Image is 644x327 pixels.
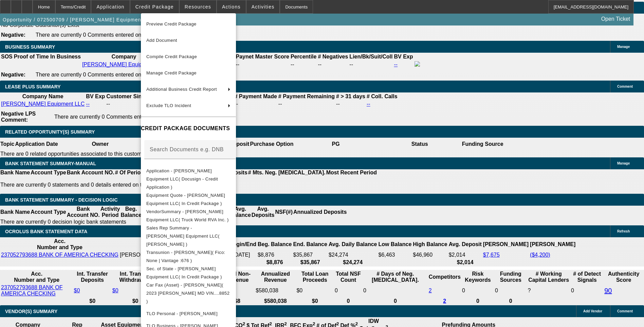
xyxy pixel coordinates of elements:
[146,282,229,304] span: Car Fax (Asset) - [PERSON_NAME]( 2023 [PERSON_NAME] MD VIN....8852 )
[141,191,236,208] button: Equipment Quote - Niehaus Equipment LLC( In Credit Package )
[146,54,197,59] span: Compile Credit Package
[141,124,236,133] h4: CREDIT PACKAGE DOCUMENTS
[146,209,229,222] span: VendorSummary - [PERSON_NAME] Equipment LLC( Truck World RVA Inc. )
[141,224,236,248] button: Sales Rep Summary - Niehaus Equipment LLC( Rahlfs, Thomas )
[141,248,236,265] button: Transunion - Niehaus, Christopher( Fico: None | Vantage :676 )
[146,311,218,316] span: TLO Personal - [PERSON_NAME]
[146,21,197,27] span: Preview Credit Package
[141,208,236,224] button: VendorSummary - Niehaus Equipment LLC( Truck World RVA Inc. )
[146,225,220,247] span: Sales Rep Summary - [PERSON_NAME] Equipment LLC( [PERSON_NAME] )
[146,250,225,263] span: Transunion - [PERSON_NAME]( Fico: None | Vantage :676 )
[141,167,236,191] button: Application - Niehaus Equipment LLC( Docusign - Credit Application )
[141,281,236,306] button: Car Fax (Asset) - MACK( 2023 MACK MD VIN....8852 )
[146,87,217,92] span: Additional Business Credit Report
[146,168,218,190] span: Application - [PERSON_NAME] Equipment LLC( Docusign - Credit Application )
[150,147,224,152] mat-label: Search Documents e.g. DNB
[141,265,236,281] button: Sec. of State - Niehaus Equipment LLC( In Credit Package )
[141,306,236,322] button: TLO Personal - Niehaus, Christopher
[146,266,222,279] span: Sec. of State - [PERSON_NAME] Equipment LLC( In Credit Package )
[146,193,225,206] span: Equipment Quote - [PERSON_NAME] Equipment LLC( In Credit Package )
[146,103,191,108] span: Exclude TLO Incident
[146,70,197,75] span: Manage Credit Package
[146,38,177,43] span: Add Document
